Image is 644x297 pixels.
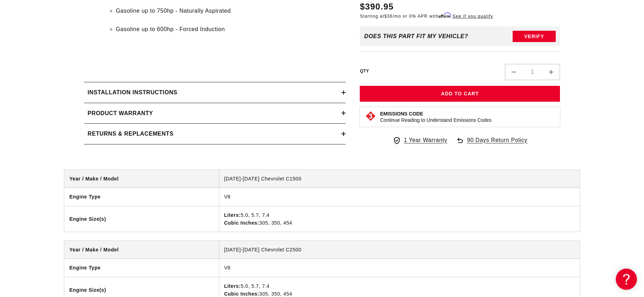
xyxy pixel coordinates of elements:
[360,86,560,102] button: Add to Cart
[64,206,219,232] th: Engine Size(s)
[224,291,260,297] strong: Cubic Inches:
[219,188,579,206] td: V8
[84,103,346,124] summary: Product warranty
[224,212,241,218] strong: Liters:
[360,13,493,19] p: Starting at /mo or 0% APR with .
[116,25,342,34] li: Gasoline up to 600hp - Forced Induction
[365,110,376,121] img: Emissions code
[88,129,173,138] h2: Returns & replacements
[84,124,346,144] summary: Returns & replacements
[364,33,468,40] div: Does This part fit My vehicle?
[360,68,369,74] label: QTY
[84,82,346,103] summary: Installation Instructions
[116,6,342,16] li: Gasoline up to 750hp - Naturally Aspirated
[404,135,447,144] span: 1 Year Warranty
[219,241,579,259] td: [DATE]-[DATE] Chevrolet C2500
[64,170,219,188] th: Year / Make / Model
[380,117,491,123] p: Continue Reading to Understand Emissions Codes
[88,88,177,97] h2: Installation Instructions
[64,188,219,206] th: Engine Type
[393,135,447,144] a: 1 Year Warranty
[360,0,394,13] span: $390.95
[224,220,260,226] strong: Cubic Inches:
[224,283,241,289] strong: Liters:
[380,110,491,123] button: Emissions CodeContinue Reading to Understand Emissions Codes
[64,259,219,277] th: Engine Type
[453,14,493,19] a: See if you qualify - Learn more about Affirm Financing (opens in modal)
[384,14,393,19] span: $36
[439,13,451,18] span: Affirm
[88,109,153,118] h2: Product warranty
[513,31,556,42] button: Verify
[64,241,219,259] th: Year / Make / Model
[219,259,579,277] td: V8
[467,135,527,152] span: 90 Days Return Policy
[219,170,579,188] td: [DATE]-[DATE] Chevrolet C1500
[219,206,579,232] td: 5.0, 5.7, 7.4 305, 350, 454
[456,135,527,152] a: 90 Days Return Policy
[380,111,423,116] strong: Emissions Code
